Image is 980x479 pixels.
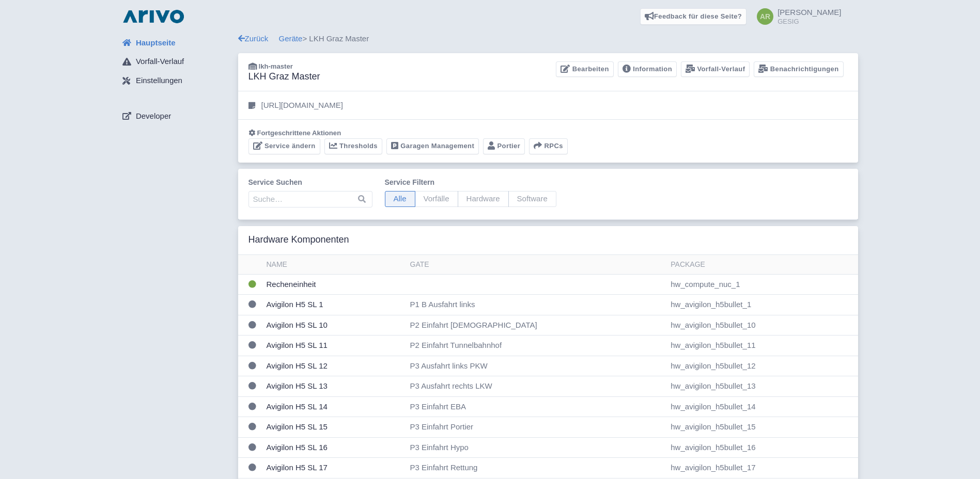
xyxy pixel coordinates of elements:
[406,356,667,376] td: P3 Ausfahrt links PKW
[681,61,750,77] a: Vorfall-Verlauf
[618,61,677,77] a: Information
[386,138,479,154] a: Garagen Management
[114,106,238,126] a: Developer
[666,458,858,478] td: hw_avigilon_h5bullet_17
[114,33,238,53] a: Hauptseite
[385,191,415,207] span: Alle
[262,417,406,438] td: Avigilon H5 SL 15
[666,356,858,376] td: hw_avigilon_h5bullet_12
[777,8,841,17] span: [PERSON_NAME]
[415,191,458,207] span: Vorfälle
[136,110,171,122] span: Developer
[406,417,667,438] td: P3 Einfahrt Portier
[259,62,293,70] span: lkh-master
[529,138,568,154] button: RPCs
[262,437,406,458] td: Avigilon H5 SL 16
[262,396,406,417] td: Avigilon H5 SL 14
[238,34,269,43] a: Zurück
[136,37,176,49] span: Hauptseite
[666,255,858,275] th: Package
[666,315,858,336] td: hw_avigilon_h5bullet_10
[248,138,320,154] a: Service ändern
[666,437,858,458] td: hw_avigilon_h5bullet_16
[666,417,858,438] td: hw_avigilon_h5bullet_15
[406,437,667,458] td: P3 Einfahrt Hypo
[751,8,841,25] a: [PERSON_NAME] GESIG
[262,336,406,356] td: Avigilon H5 SL 11
[248,191,372,207] input: Suche…
[406,255,667,275] th: Gate
[666,336,858,356] td: hw_avigilon_h5bullet_11
[262,315,406,336] td: Avigilon H5 SL 10
[666,396,858,417] td: hw_avigilon_h5bullet_14
[754,61,843,77] a: Benachrichtigungen
[120,8,186,25] img: logo
[385,177,556,188] label: Service filtern
[114,71,238,91] a: Einstellungen
[262,255,406,275] th: Name
[666,274,858,295] td: hw_compute_nuc_1
[556,61,613,77] a: Bearbeiten
[406,458,667,478] td: P3 Einfahrt Rettung
[262,458,406,478] td: Avigilon H5 SL 17
[406,336,667,356] td: P2 Einfahrt Tunnelbahnhof
[248,234,349,246] h3: Hardware Komponenten
[262,376,406,397] td: Avigilon H5 SL 13
[406,396,667,417] td: P3 Einfahrt EBA
[324,138,382,154] a: Thresholds
[640,8,747,25] a: Feedback für diese Seite?
[248,71,320,83] h3: LKH Graz Master
[262,274,406,295] td: Recheneinheit
[406,295,667,315] td: P1 B Ausfahrt links
[777,18,841,25] small: GESIG
[261,100,343,111] p: [URL][DOMAIN_NAME]
[508,191,556,207] span: Software
[248,177,372,188] label: Service suchen
[114,52,238,72] a: Vorfall-Verlauf
[136,56,184,68] span: Vorfall-Verlauf
[458,191,509,207] span: Hardware
[666,295,858,315] td: hw_avigilon_h5bullet_1
[262,356,406,376] td: Avigilon H5 SL 12
[406,315,667,336] td: P2 Einfahrt [DEMOGRAPHIC_DATA]
[406,376,667,397] td: P3 Ausfahrt rechts LKW
[136,75,182,87] span: Einstellungen
[279,34,303,43] a: Geräte
[238,33,858,45] div: > LKH Graz Master
[483,138,525,154] a: Portier
[666,376,858,397] td: hw_avigilon_h5bullet_13
[262,295,406,315] td: Avigilon H5 SL 1
[257,129,341,137] span: Fortgeschrittene Aktionen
